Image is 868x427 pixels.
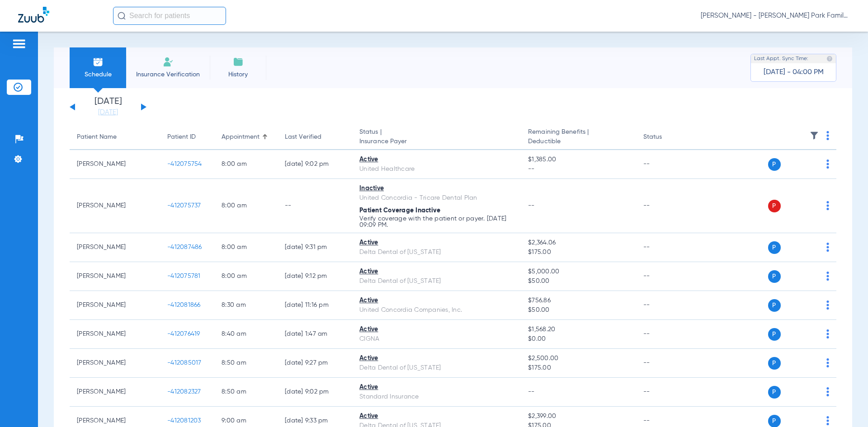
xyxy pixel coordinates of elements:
td: -- [636,262,697,291]
span: History [217,70,259,79]
td: 8:50 AM [214,378,278,407]
td: [PERSON_NAME] [70,150,160,179]
img: hamburger-icon [12,38,26,49]
span: [DATE] - 04:00 PM [764,68,824,77]
div: Active [359,383,514,392]
img: Manual Insurance Verification [163,56,174,67]
td: 8:00 AM [214,150,278,179]
div: United Healthcare [359,164,514,174]
td: [PERSON_NAME] [70,179,160,233]
span: -412087486 [167,244,202,250]
div: Inactive [359,184,514,193]
span: $2,500.00 [528,354,628,363]
li: [DATE] [81,97,135,117]
td: [PERSON_NAME] [70,233,160,262]
span: $1,568.20 [528,325,628,334]
input: Search for patients [113,7,226,25]
div: Active [359,354,514,363]
th: Status [636,125,697,150]
img: group-dot-blue.svg [826,160,829,169]
img: last sync help info [826,56,833,62]
span: Insurance Payer [359,137,514,146]
span: -- [528,389,535,395]
span: $1,385.00 [528,155,628,164]
span: -412081866 [167,302,201,308]
span: P [768,241,781,254]
img: group-dot-blue.svg [826,272,829,281]
span: $0.00 [528,334,628,344]
img: filter.svg [810,131,819,140]
td: [PERSON_NAME] [70,378,160,407]
img: group-dot-blue.svg [826,201,829,210]
td: [DATE] 9:27 PM [278,349,352,378]
span: -412076419 [167,331,200,337]
td: -- [636,349,697,378]
td: [PERSON_NAME] [70,262,160,291]
div: Delta Dental of [US_STATE] [359,363,514,373]
td: -- [636,179,697,233]
div: Active [359,238,514,248]
span: -412085017 [167,360,202,366]
td: 8:00 AM [214,179,278,233]
div: Last Verified [285,132,321,142]
span: $5,000.00 [528,267,628,277]
span: $175.00 [528,248,628,257]
div: United Concordia - Tricare Dental Plan [359,193,514,203]
img: Zuub Logo [18,7,49,23]
div: Active [359,325,514,334]
div: Appointment [222,132,259,142]
span: Schedule [76,70,119,79]
span: $50.00 [528,305,628,315]
td: -- [278,179,352,233]
span: Last Appt. Sync Time: [754,54,808,63]
span: P [768,200,781,212]
img: group-dot-blue.svg [826,131,829,140]
div: Delta Dental of [US_STATE] [359,277,514,286]
span: [PERSON_NAME] - [PERSON_NAME] Park Family Dentistry [701,11,850,20]
span: -- [528,202,535,209]
span: Patient Coverage Inactive [359,207,440,214]
td: [DATE] 9:02 PM [278,378,352,407]
span: $2,399.00 [528,412,628,421]
div: Patient Name [77,132,153,142]
span: P [768,328,781,341]
td: [PERSON_NAME] [70,349,160,378]
td: [PERSON_NAME] [70,320,160,349]
span: P [768,357,781,370]
td: [DATE] 11:16 PM [278,291,352,320]
p: Verify coverage with the patient or payer. [DATE] 09:09 PM. [359,216,514,228]
div: Patient ID [167,132,207,142]
td: [DATE] 9:12 PM [278,262,352,291]
img: group-dot-blue.svg [826,329,829,338]
span: P [768,158,781,171]
td: [PERSON_NAME] [70,291,160,320]
img: History [233,56,244,67]
td: -- [636,150,697,179]
img: group-dot-blue.svg [826,387,829,396]
span: -412081203 [167,418,201,424]
span: -- [528,164,628,174]
span: -412075781 [167,273,201,279]
span: -412075737 [167,202,201,209]
td: [DATE] 9:02 PM [278,150,352,179]
td: 8:00 AM [214,233,278,262]
div: United Concordia Companies, Inc. [359,305,514,315]
img: Search Icon [118,12,126,20]
div: Delta Dental of [US_STATE] [359,248,514,257]
span: P [768,386,781,399]
td: 8:00 AM [214,262,278,291]
td: -- [636,233,697,262]
div: Active [359,155,514,164]
span: $2,364.06 [528,238,628,248]
span: Deductible [528,137,628,146]
span: P [768,270,781,283]
td: [DATE] 1:47 AM [278,320,352,349]
span: P [768,299,781,312]
td: -- [636,291,697,320]
span: Insurance Verification [133,70,203,79]
span: $50.00 [528,277,628,286]
img: group-dot-blue.svg [826,300,829,310]
td: -- [636,320,697,349]
img: group-dot-blue.svg [826,243,829,252]
img: group-dot-blue.svg [826,358,829,367]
